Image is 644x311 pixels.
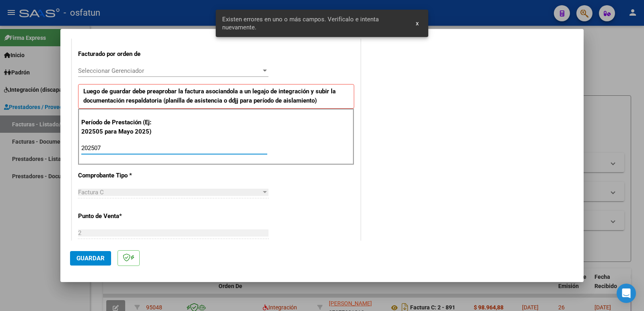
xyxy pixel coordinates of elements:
[78,49,161,59] p: Facturado por orden de
[416,20,419,27] span: x
[78,212,161,221] p: Punto de Venta
[409,16,425,31] button: x
[78,189,104,196] span: Factura C
[70,251,111,266] button: Guardar
[76,255,105,262] span: Guardar
[617,284,636,303] div: Open Intercom Messenger
[81,118,162,136] p: Período de Prestación (Ej: 202505 para Mayo 2025)
[78,171,161,180] p: Comprobante Tipo *
[83,88,336,104] strong: Luego de guardar debe preaprobar la factura asociandola a un legajo de integración y subir la doc...
[78,67,261,74] span: Seleccionar Gerenciador
[222,15,406,31] span: Existen errores en uno o más campos. Verifícalo e intenta nuevamente.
